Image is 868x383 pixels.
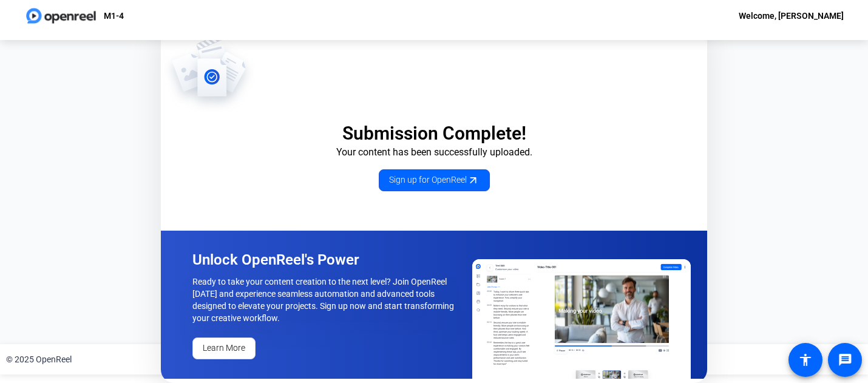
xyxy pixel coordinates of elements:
[203,342,245,354] span: Learn More
[472,259,691,379] img: OpenReel
[838,353,852,367] mat-icon: message
[161,145,707,160] p: Your content has been successfully uploaded.
[192,276,458,324] p: Ready to take your content creation to the next level? Join OpenReel [DATE] and experience seamle...
[798,353,813,367] mat-icon: accessibility
[6,353,72,366] div: © 2025 OpenReel
[192,250,458,269] p: Unlock OpenReel's Power
[379,169,490,191] a: Sign up for OpenReel
[161,122,707,145] p: Submission Complete!
[24,4,98,28] img: OpenReel logo
[161,33,257,112] img: OpenReel
[104,8,124,23] p: M1-4
[389,174,480,186] span: Sign up for OpenReel
[739,8,844,23] div: Welcome, [PERSON_NAME]
[192,337,256,359] a: Learn More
